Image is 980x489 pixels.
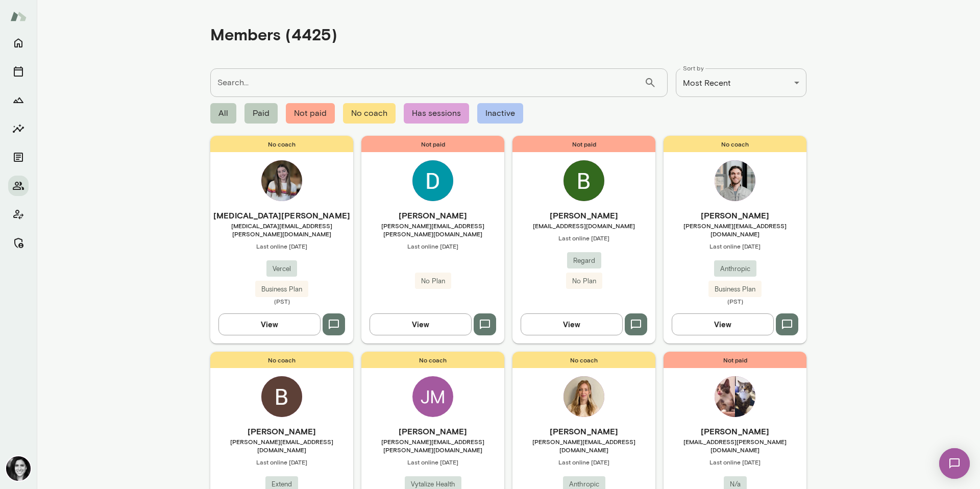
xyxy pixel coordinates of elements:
img: Aubrey Morgan [563,376,604,417]
span: Last online [DATE] [361,458,504,466]
h4: Members (4425) [210,25,337,44]
img: Mento [10,7,27,26]
span: Last online [DATE] [664,458,806,466]
span: Not paid [664,352,806,368]
div: Most Recent [676,68,806,97]
span: Vercel [266,264,297,274]
span: No coach [210,352,353,368]
h6: [PERSON_NAME] [512,209,655,222]
span: No coach [210,136,353,152]
button: View [370,313,472,335]
h6: [MEDICAL_DATA][PERSON_NAME] [210,209,353,222]
span: (PST) [664,297,806,305]
img: Jamie Albers [6,456,31,481]
span: Not paid [361,136,504,152]
span: Last online [DATE] [512,234,655,242]
button: View [521,313,623,335]
span: [PERSON_NAME][EMAIL_ADDRESS][PERSON_NAME][DOMAIN_NAME] [361,437,504,454]
h6: [PERSON_NAME] [210,425,353,437]
span: Last online [DATE] [210,458,353,466]
label: Sort by [683,64,704,72]
span: Inactive [477,103,523,124]
span: Regard [567,256,601,266]
img: Kaley Sullivan [715,376,755,417]
span: No coach [664,136,806,152]
h6: [PERSON_NAME] [361,425,504,437]
span: Not paid [286,103,335,124]
h6: [PERSON_NAME] [512,425,655,437]
span: Last online [DATE] [664,242,806,250]
span: Not paid [512,136,655,152]
span: [PERSON_NAME][EMAIL_ADDRESS][PERSON_NAME][DOMAIN_NAME] [361,222,504,238]
button: Growth Plan [8,90,29,110]
span: Business Plan [708,284,762,295]
span: [PERSON_NAME][EMAIL_ADDRESS][DOMAIN_NAME] [512,437,655,454]
img: Alli Pope [261,160,302,201]
button: Client app [8,204,29,225]
button: Members [8,176,29,196]
span: Has sessions [404,103,469,124]
span: [EMAIL_ADDRESS][DOMAIN_NAME] [512,222,655,230]
button: Sessions [8,61,29,82]
img: Bita Masjedi [563,160,604,201]
span: No coach [512,352,655,368]
span: [EMAIL_ADDRESS][PERSON_NAME][DOMAIN_NAME] [664,437,806,454]
span: Last online [DATE] [210,242,353,250]
img: David Sferlazza [412,160,453,201]
span: No Plan [415,276,451,286]
span: No Plan [566,276,602,286]
span: Last online [DATE] [361,242,504,250]
span: [PERSON_NAME][EMAIL_ADDRESS][DOMAIN_NAME] [664,222,806,238]
div: JM [412,376,453,417]
span: Paid [244,103,278,124]
span: Anthropic [714,264,756,274]
button: Home [8,33,29,53]
span: Business Plan [255,284,308,295]
span: [MEDICAL_DATA][EMAIL_ADDRESS][PERSON_NAME][DOMAIN_NAME] [210,222,353,238]
h6: [PERSON_NAME] [664,209,806,222]
button: View [218,313,321,335]
span: No coach [343,103,396,124]
span: (PST) [210,297,353,305]
h6: [PERSON_NAME] [361,209,504,222]
h6: [PERSON_NAME] [664,425,806,437]
img: Bryan Davies [261,376,302,417]
button: Documents [8,147,29,167]
span: Last online [DATE] [512,458,655,466]
span: All [210,103,236,124]
span: No coach [361,352,504,368]
img: Carl Johnson [715,160,755,201]
button: Insights [8,118,29,139]
button: View [672,313,774,335]
span: [PERSON_NAME][EMAIL_ADDRESS][DOMAIN_NAME] [210,437,353,454]
button: Manage [8,233,29,253]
